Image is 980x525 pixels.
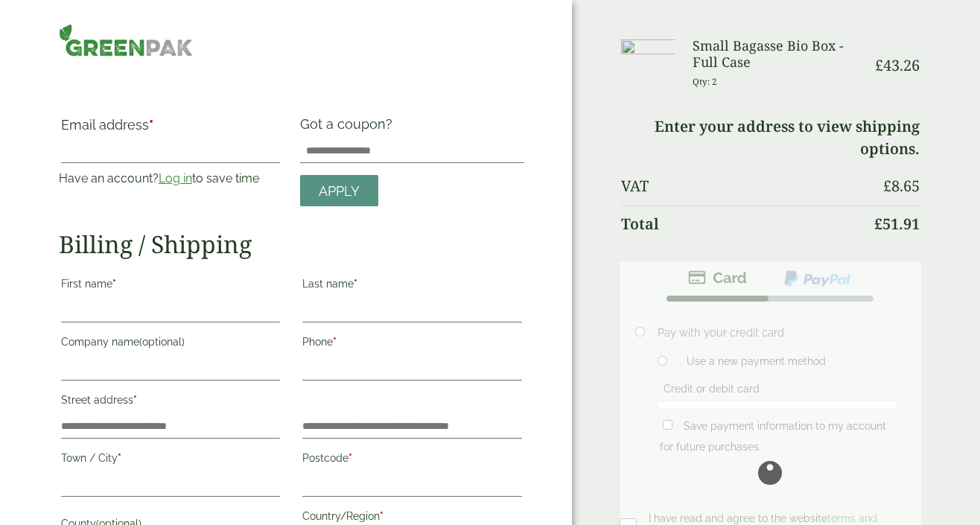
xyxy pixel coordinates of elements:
[61,273,280,299] label: First name
[300,175,378,207] a: Apply
[333,336,337,348] abbr: required
[319,183,360,200] span: Apply
[139,336,185,348] span: (optional)
[61,389,280,415] label: Street address
[349,452,352,464] abbr: required
[149,117,153,133] abbr: required
[61,448,280,473] label: Town / City
[59,24,193,57] img: GreenPak Supplies
[302,331,521,357] label: Phone
[118,452,121,464] abbr: required
[112,278,116,290] abbr: required
[59,230,524,258] h2: Billing / Shipping
[302,273,521,299] label: Last name
[302,448,521,473] label: Postcode
[354,278,357,290] abbr: required
[61,331,280,357] label: Company name
[59,170,282,188] p: Have an account? to save time
[61,118,280,139] label: Email address
[159,171,192,185] a: Log in
[300,116,398,139] label: Got a coupon?
[380,510,384,522] abbr: required
[133,394,137,406] abbr: required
